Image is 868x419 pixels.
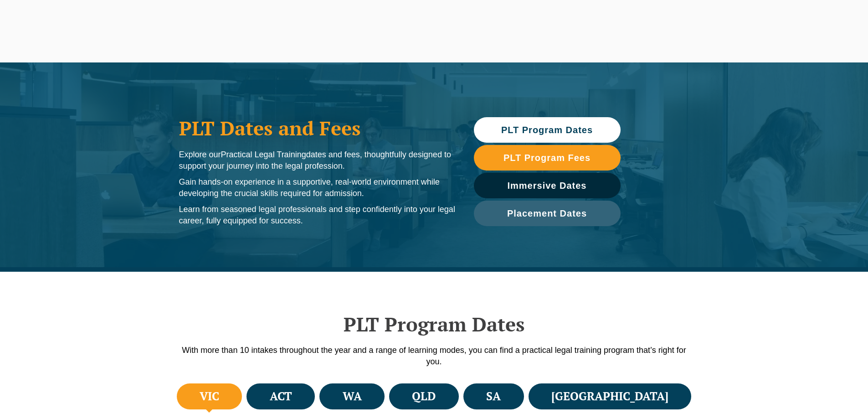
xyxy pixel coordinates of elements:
h4: VIC [200,389,219,404]
a: Placement Dates [474,201,621,226]
h4: SA [486,389,501,404]
span: PLT Program Dates [501,125,593,134]
a: PLT Program Fees [474,145,621,171]
span: Placement Dates [507,209,587,218]
p: With more than 10 intakes throughout the year and a range of learning modes, you can find a pract... [175,345,694,367]
a: Immersive Dates [474,173,621,198]
span: PLT Program Fees [503,153,591,162]
h2: PLT Program Dates [175,313,694,336]
span: Immersive Dates [508,181,587,190]
h4: QLD [412,389,436,404]
h4: ACT [270,389,292,404]
p: Explore our dates and fees, thoughtfully designed to support your journey into the legal profession. [179,149,456,172]
h1: PLT Dates and Fees [179,117,456,140]
p: Gain hands-on experience in a supportive, real-world environment while developing the crucial ski... [179,176,456,199]
h4: [GEOGRAPHIC_DATA] [551,389,668,404]
a: PLT Program Dates [474,117,621,143]
h4: WA [343,389,362,404]
span: Practical Legal Training [221,150,306,159]
p: Learn from seasoned legal professionals and step confidently into your legal career, fully equipp... [179,204,456,227]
